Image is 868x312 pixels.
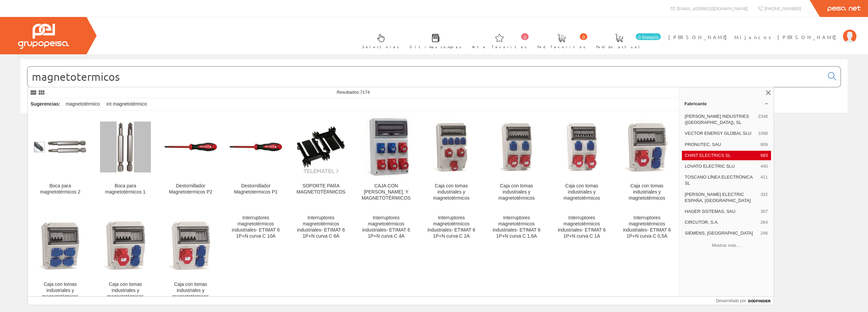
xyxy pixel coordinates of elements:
img: Grupo Peisa [18,24,69,49]
font: Caja con tomas industriales y magnetotérmicos [42,281,78,299]
a: Últimas compras [403,28,465,53]
img: Boca para magnetotérmicos 2 [33,120,87,174]
font: 264 [761,220,768,225]
img: Destornillador Magnetotermicos P2 [164,142,218,152]
img: Caja con tomas industriales y magnetotérmicos [33,219,87,273]
font: PRONUTEC, SAU [685,142,721,147]
font: Caja con tomas industriales y magnetotérmicos [629,183,665,201]
font: Interruptores magnetotérmicos industriales- ETIMAT 6 1P+N curva C 6A [297,215,345,239]
a: Caja con tomas industriales y magnetotérmicos Caja con tomas industriales y magnetotérmicos [549,111,614,209]
a: Fabricante [679,98,774,109]
a: Caja con tomas industriales y magnetotérmicos Caja con tomas industriales y magnetotérmicos [614,111,679,209]
a: SOPORTE PARA MAGNETOTÉRMICOS SOPORTE PARA MAGNETOTÉRMICOS [289,111,353,209]
a: Desarrollado por [716,297,774,305]
a: Caja con tomas industriales y magnetotérmicos Caja con tomas industriales y magnetotérmicos [28,209,93,308]
font: Caja con tomas industriales y magnetotérmicos [564,183,600,201]
font: 683 [761,153,768,158]
a: Interruptores magnetotérmicos industriales- ETIMAT 6 1P+N curva C 6A [289,209,353,308]
font: 809 [761,142,768,147]
font: Destornillador Magnetotermicos P1 [234,183,277,195]
a: Boca para magnetotérmicos 1 Boca para magnetotérmicos 1 [93,111,158,209]
font: Interruptores magnetotérmicos industriales- ETIMAT 6 1P+N curva C 10A [232,215,280,239]
a: Interruptores magnetotérmicos industriales- ETIMAT 6 1P+N curva C 1,6A [484,209,549,308]
font: Caja con tomas industriales y magnetotérmicos [107,281,143,299]
font: Fabricante [685,101,707,106]
font: 0 [524,35,526,40]
a: Interruptores magnetotérmicos industriales- ETIMAT 6 1P+N curva C 2A [419,209,484,308]
font: SOPORTE PARA MAGNETOTÉRMICOS [296,183,345,195]
font: [PERSON_NAME] ELECTRIC ESPAÑA, [GEOGRAPHIC_DATA] [685,192,751,203]
font: Ped. favoritos [537,44,586,49]
font: [PERSON_NAME] INDUSTRIES ([GEOGRAPHIC_DATA]), SL [685,114,749,125]
a: CAJA CON TOMAS INDUST. Y MAGNETOTÉRMICOS CAJA CON [PERSON_NAME]. Y MAGNETOTÉRMICOS [354,111,418,209]
img: Caja con tomas industriales y magnetotérmicos [425,120,478,174]
font: 7174 [360,90,370,95]
font: Interruptores magnetotérmicos industriales- ETIMAT 6 1P+N curva C 1A [558,215,606,239]
font: Selectores [362,44,399,49]
a: Selectores [356,28,402,53]
font: Destornillador Magnetotermicos P2 [169,183,212,195]
font: 440 [761,164,768,169]
font: VECTOR ENERGY GLOBAL SLU [685,131,751,136]
font: TOSCANO LÍNEA ELECTRÓNICA SL [685,175,753,186]
a: Interruptores magnetotérmicos industriales- ETIMAT 6 1P+N curva C 10A [223,209,288,308]
a: Destornillador Magnetotermicos P2 Destornillador Magnetotermicos P2 [158,111,223,209]
font: Boca para magnetotérmicos 2 [40,183,80,195]
font: [PERSON_NAME] Mijancos [PERSON_NAME] [668,34,840,40]
a: [PERSON_NAME] Mijancos [PERSON_NAME] [668,28,856,35]
font: SIEMENS, [GEOGRAPHIC_DATA] [685,231,753,236]
font: [EMAIL_ADDRESS][DOMAIN_NAME] [677,5,748,11]
font: magnetotérmico [66,101,100,107]
input: Buscar... [27,67,824,87]
font: 1068 [758,131,768,136]
a: Interruptores magnetotérmicos industriales- ETIMAT 6 1P+N curva C 0,5A [614,209,679,308]
font: Interruptores magnetotérmicos industriales- ETIMAT 6 1P+N curva C 1,6A [493,215,540,239]
font: 332 [761,192,768,197]
font: Caja con tomas industriales y magnetotérmicos [172,281,209,299]
a: Interruptores magnetotérmicos industriales- ETIMAT 6 1P+N curva C 1A [549,209,614,308]
img: Caja con tomas industriales y magnetotérmicos [490,120,544,174]
img: Caja con tomas industriales y magnetotérmicos [620,120,674,174]
font: Interruptores magnetotérmicos industriales- ETIMAT 6 1P+N curva C 4A [362,215,410,239]
font: Mostrar más… [712,243,741,248]
font: Interruptores magnetotérmicos industriales- ETIMAT 6 1P+N curva C 0,5A [623,215,671,239]
img: CAJA CON TOMAS INDUST. Y MAGNETOTÉRMICOS [363,116,410,178]
font: Boca para magnetotérmicos 1 [105,183,145,195]
a: Caja con tomas industriales y magnetotérmicos Caja con tomas industriales y magnetotérmicos [93,209,158,308]
font: 246 [761,231,768,236]
img: Destornillador Magnetotermicos P1 [229,142,283,152]
img: Boca para magnetotérmicos 1 [100,122,151,172]
font: Caja con tomas industriales y magnetotérmicos [433,183,469,201]
a: Boca para magnetotérmicos 2 Boca para magnetotérmicos 2 [28,111,93,209]
img: Caja con tomas industriales y magnetotérmicos [555,120,609,174]
font: 0 líneas/s [638,35,658,40]
font: Resultados: [337,90,360,95]
img: Caja con tomas industriales y magnetotérmicos [164,219,218,273]
font: Arte. favoritos [472,44,527,49]
font: [PHONE_NUMBER] [764,5,801,11]
font: 0 [582,35,585,40]
a: Interruptores magnetotérmicos industriales- ETIMAT 6 1P+N curva C 4A [354,209,418,308]
font: Interruptores magnetotérmicos industriales- ETIMAT 6 1P+N curva C 2A [428,215,475,239]
a: Caja con tomas industriales y magnetotérmicos Caja con tomas industriales y magnetotérmicos [158,209,223,308]
a: Destornillador Magnetotermicos P1 Destornillador Magnetotermicos P1 [223,111,288,209]
font: 307 [761,209,768,214]
font: LOVATO ELECTRIC SLU [685,164,735,169]
font: HAGER SISTEMAS, SAU [685,209,736,214]
font: Caja con tomas industriales y magnetotérmicos [498,183,535,201]
font: CIRCUTOR, S.A. [685,220,719,225]
button: Mostrar más… [682,239,771,251]
font: CAJA CON [PERSON_NAME]. Y MAGNETOTÉRMICOS [362,183,411,201]
a: Caja con tomas industriales y magnetotérmicos Caja con tomas industriales y magnetotérmicos [484,111,549,209]
img: SOPORTE PARA MAGNETOTÉRMICOS [294,120,348,174]
font: Desarrollado por [716,298,746,303]
font: Sugerencias: [31,101,60,107]
font: int magnetotérmico [106,101,147,107]
font: 2348 [758,114,768,119]
a: Caja con tomas industriales y magnetotérmicos Caja con tomas industriales y magnetotérmicos [419,111,484,209]
font: Últimas compras [410,44,461,49]
img: Caja con tomas industriales y magnetotérmicos [98,219,152,273]
font: 411 [761,175,768,180]
font: CHINT ELECTRICS SL [685,153,731,158]
font: Pedido actual [596,44,642,49]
